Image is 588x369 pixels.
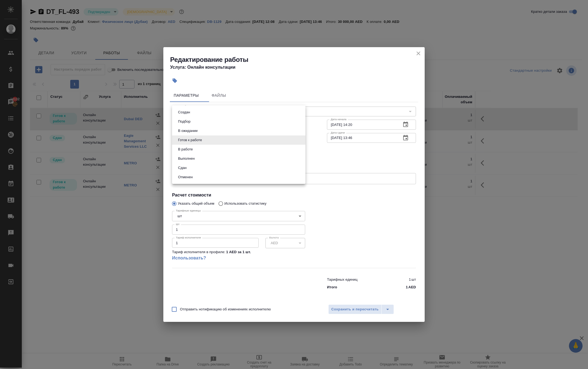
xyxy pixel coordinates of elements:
[176,156,196,162] button: Выполнен
[176,174,194,180] button: Отменен
[176,137,204,143] button: Готов к работе
[176,146,194,152] button: В работе
[176,119,192,125] button: Подбор
[176,165,188,171] button: Сдан
[176,109,192,115] button: Создан
[176,128,199,134] button: В ожидании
